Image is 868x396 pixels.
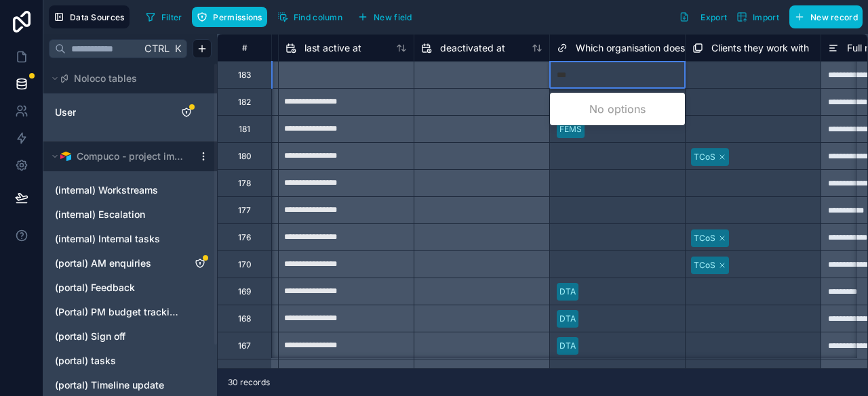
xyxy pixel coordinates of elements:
div: FEMS [559,123,582,135]
iframe: Intercom live chat [822,350,854,382]
a: (portal) tasks [55,354,178,368]
button: Filter [140,7,187,27]
span: (portal) Sign off [55,330,125,343]
a: (portal) Sign off [55,330,178,343]
span: Permissions [213,12,262,22]
div: (portal) tasks [49,350,212,372]
span: K [173,44,182,53]
span: Data Sources [70,12,125,22]
div: (portal) Feedback [49,277,212,299]
div: # [228,43,261,53]
div: 170 [238,259,252,270]
div: DTA [559,286,576,298]
a: (internal) Escalation [55,208,178,221]
a: (portal) Feedback [55,281,178,294]
div: DTA [559,340,576,352]
span: Export [701,12,727,22]
div: User [49,102,212,123]
a: (Portal) PM budget tracking [55,305,178,319]
button: Airtable LogoCompuco - project implementation [49,147,193,166]
button: Permissions [192,7,267,27]
span: Clients they work with [711,41,809,55]
div: (internal) Internal tasks [49,228,212,250]
span: last active at [304,41,361,55]
span: (portal) Feedback [55,281,135,294]
span: deactivated at [440,41,505,55]
span: User [55,106,76,119]
div: 168 [238,313,251,324]
span: Import [753,12,779,22]
div: (portal) AM enquiries [49,252,212,274]
button: Data Sources [49,5,130,28]
span: (portal) Timeline update [55,378,164,392]
div: TCoS [694,232,715,244]
div: TCoS [694,259,715,271]
div: TCoS [694,151,715,163]
span: Which organisation does the client belong to? [576,41,778,55]
span: (portal) AM enquiries [55,257,151,270]
span: Filter [161,12,182,22]
div: 166 [238,368,251,378]
span: (internal) Workstreams [55,183,158,197]
button: Import [732,5,784,28]
a: New record [784,5,863,28]
div: 176 [238,232,251,243]
a: (internal) Workstreams [55,183,178,197]
div: 167 [238,340,251,351]
div: (portal) Timeline update [49,374,212,396]
button: Noloco tables [49,69,203,88]
div: (portal) Sign off [49,326,212,347]
div: No options [550,95,685,123]
span: New record [810,12,858,22]
div: DTA [559,313,576,325]
div: 181 [239,124,250,135]
span: 30 records [228,377,270,388]
div: 182 [238,97,251,108]
span: Find column [294,12,342,22]
img: Airtable Logo [60,151,71,162]
span: Noloco tables [74,72,137,85]
a: User [55,106,165,119]
span: Ctrl [143,40,171,57]
button: New field [353,7,417,27]
span: Compuco - project implementation [77,150,186,163]
button: Export [674,5,732,28]
div: (internal) Escalation [49,204,212,225]
button: Find column [273,7,347,27]
div: 169 [238,286,251,297]
span: (internal) Internal tasks [55,232,160,246]
div: 177 [238,205,251,216]
span: New field [374,12,412,22]
div: 183 [238,70,251,81]
a: Permissions [192,7,272,27]
button: New record [789,5,863,28]
div: (internal) Workstreams [49,179,212,201]
div: 180 [238,151,252,162]
span: (internal) Escalation [55,208,145,221]
a: (internal) Internal tasks [55,232,178,246]
a: (portal) AM enquiries [55,257,178,270]
a: (portal) Timeline update [55,378,178,392]
div: 178 [238,178,251,189]
span: (portal) tasks [55,354,116,368]
div: (Portal) PM budget tracking [49,301,212,323]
